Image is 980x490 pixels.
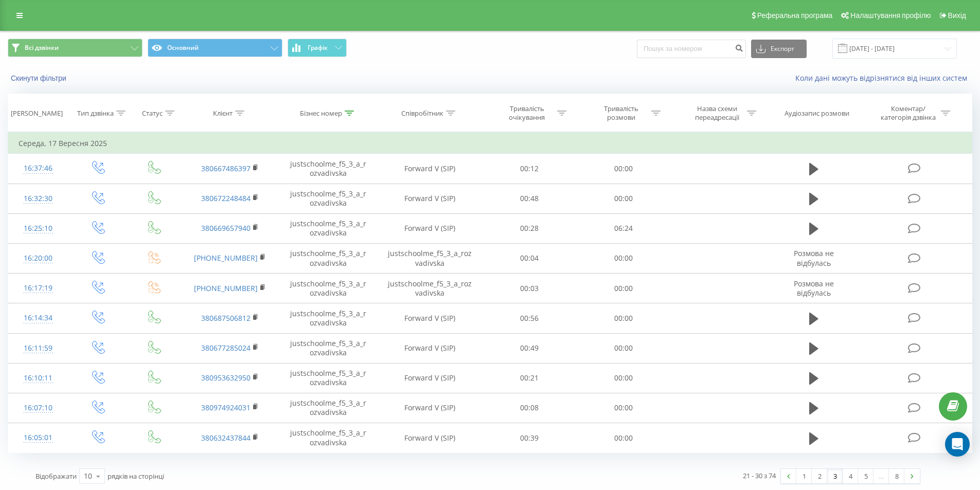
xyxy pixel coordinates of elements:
[743,470,776,481] div: 21 - 30 з 74
[19,158,58,178] div: 16:37:46
[201,164,251,173] a: 380667486397
[751,40,807,58] button: Експорт
[279,393,377,423] td: justschoolme_f5_3_a_rozvadivska
[201,433,251,443] a: 380632437844
[8,133,972,154] td: Середа, 17 Вересня 2025
[142,109,163,118] div: Статус
[874,469,889,483] div: …
[483,363,577,393] td: 00:21
[377,363,483,393] td: Forward V (SIP)
[8,39,142,57] button: Всі дзвінки
[377,333,483,363] td: Forward V (SIP)
[19,428,58,448] div: 16:05:01
[11,109,63,118] div: [PERSON_NAME]
[796,469,812,483] a: 1
[794,279,834,298] span: Розмова не відбулась
[201,403,251,412] a: 380974924031
[637,40,746,58] input: Пошук за номером
[577,154,671,184] td: 00:00
[279,184,377,213] td: justschoolme_f5_3_a_rozvadivska
[201,313,251,323] a: 380687506812
[35,471,77,481] span: Відображати
[194,283,258,293] a: [PHONE_NUMBER]
[827,469,843,483] a: 3
[84,471,92,481] div: 10
[108,471,164,481] span: рядків на сторінці
[201,223,251,233] a: 380669657940
[19,308,58,328] div: 16:14:34
[577,184,671,213] td: 00:00
[878,104,938,122] div: Коментар/категорія дзвінка
[858,469,874,483] a: 5
[577,243,671,273] td: 00:00
[594,104,649,122] div: Тривалість розмови
[812,469,827,483] a: 2
[577,333,671,363] td: 00:00
[577,274,671,303] td: 00:00
[377,184,483,213] td: Forward V (SIP)
[25,44,59,52] span: Всі дзвінки
[279,363,377,393] td: justschoolme_f5_3_a_rozvadivska
[500,104,555,122] div: Тривалість очікування
[377,303,483,333] td: Forward V (SIP)
[377,213,483,243] td: Forward V (SIP)
[948,11,966,20] span: Вихід
[795,73,972,83] a: Коли дані можуть відрізнятися вiд інших систем
[279,333,377,363] td: justschoolme_f5_3_a_rozvadivska
[377,423,483,453] td: Forward V (SIP)
[19,248,58,268] div: 16:20:00
[483,154,577,184] td: 00:12
[279,243,377,273] td: justschoolme_f5_3_a_rozvadivska
[483,333,577,363] td: 00:49
[288,39,347,57] button: Графік
[279,274,377,303] td: justschoolme_f5_3_a_rozvadivska
[483,243,577,273] td: 00:04
[279,303,377,333] td: justschoolme_f5_3_a_rozvadivska
[77,109,114,118] div: Тип дзвінка
[279,154,377,184] td: justschoolme_f5_3_a_rozvadivska
[577,423,671,453] td: 00:00
[483,274,577,303] td: 00:03
[19,338,58,358] div: 16:11:59
[377,243,483,273] td: justschoolme_f5_3_a_rozvadivska
[577,303,671,333] td: 00:00
[785,109,849,118] div: Аудіозапис розмови
[19,219,58,239] div: 16:25:10
[19,368,58,388] div: 16:10:11
[19,398,58,418] div: 16:07:10
[577,363,671,393] td: 00:00
[689,104,744,122] div: Назва схеми переадресації
[279,423,377,453] td: justschoolme_f5_3_a_rozvadivska
[201,373,251,383] a: 380953632950
[19,189,58,209] div: 16:32:30
[945,432,970,457] div: Open Intercom Messenger
[201,193,251,203] a: 380672248484
[8,74,72,83] button: Скинути фільтри
[794,248,834,267] span: Розмова не відбулась
[19,278,58,298] div: 16:17:19
[483,303,577,333] td: 00:56
[300,109,342,118] div: Бізнес номер
[401,109,443,118] div: Співробітник
[757,11,833,20] span: Реферальна програма
[483,184,577,213] td: 00:48
[308,44,328,51] span: Графік
[483,423,577,453] td: 00:39
[194,253,258,263] a: [PHONE_NUMBER]
[377,274,483,303] td: justschoolme_f5_3_a_rozvadivska
[377,393,483,423] td: Forward V (SIP)
[201,343,251,353] a: 380677285024
[279,213,377,243] td: justschoolme_f5_3_a_rozvadivska
[577,393,671,423] td: 00:00
[213,109,233,118] div: Клієнт
[377,154,483,184] td: Forward V (SIP)
[889,469,904,483] a: 8
[483,393,577,423] td: 00:08
[850,11,931,20] span: Налаштування профілю
[148,39,282,57] button: Основний
[843,469,858,483] a: 4
[483,213,577,243] td: 00:28
[577,213,671,243] td: 06:24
